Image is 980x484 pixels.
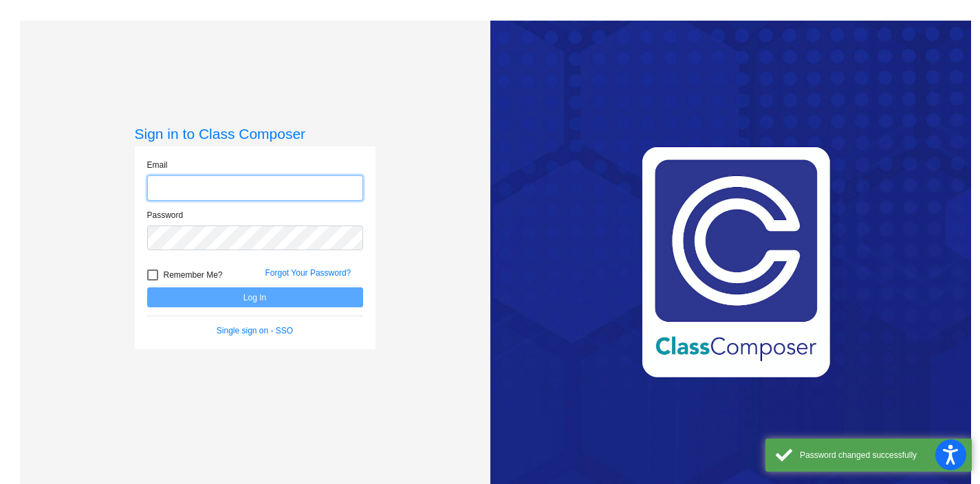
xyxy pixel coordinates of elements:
[147,159,168,171] label: Email
[800,449,961,461] div: Password changed successfully
[217,326,293,335] a: Single sign on - SSO
[265,268,351,278] a: Forgot Your Password?
[135,125,375,142] h3: Sign in to Class Composer
[147,287,363,307] button: Log In
[147,209,184,221] label: Password
[164,267,223,283] span: Remember Me?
